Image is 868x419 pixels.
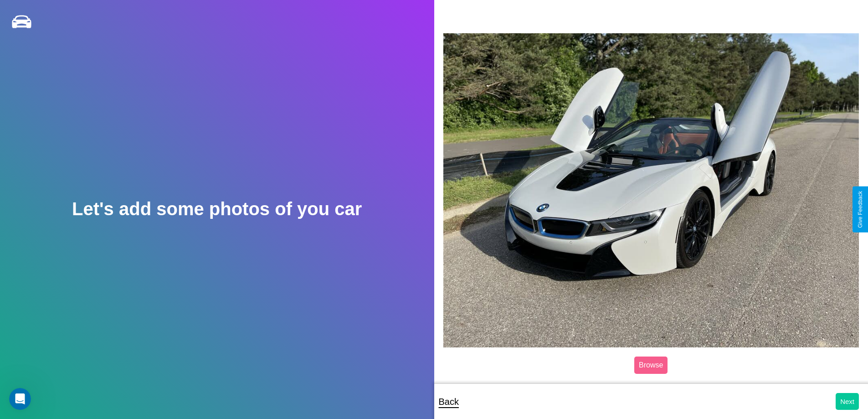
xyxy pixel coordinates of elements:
p: Back [439,393,459,410]
button: Next [836,393,859,410]
iframe: Intercom live chat [9,388,31,410]
h2: Let's add some photos of you car [72,199,362,219]
div: Give Feedback [857,191,863,228]
img: posted [443,33,859,347]
label: Browse [634,357,668,374]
